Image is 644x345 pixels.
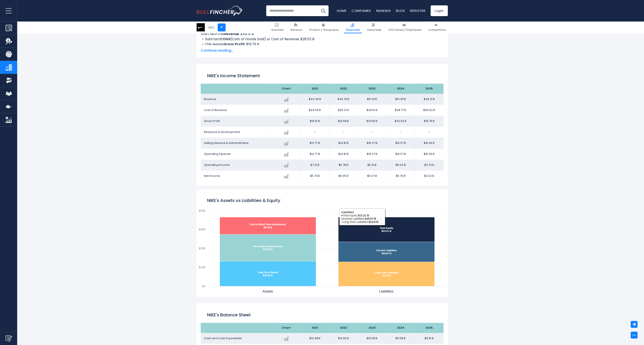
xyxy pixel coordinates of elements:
td: $26.52 B [415,105,444,116]
th: 2025 [415,84,444,94]
h1: NIKE's Income Statement [207,72,437,79]
td: $9.15 B [415,333,444,344]
span: Continue reading... [201,48,444,53]
span: Operating Expense [204,152,231,156]
text: Non Cash Current Assets $14.21 B [253,245,282,251]
a: Ownership [365,22,383,33]
a: Product / Geography [307,22,341,33]
text: Current Liabilities $10.57 B [376,249,397,255]
td: $5.70 B [386,171,415,182]
td: $19.91 B [301,116,329,127]
td: $16.37 B [358,138,386,149]
th: 2022 [329,84,358,94]
td: $16.57 B [386,138,415,149]
td: $6.04 B [386,160,415,171]
a: Companies [352,8,371,13]
th: 2025 [415,323,444,333]
a: Ranking [376,8,391,13]
td: $25.21 B [329,105,358,116]
td: $24.59 B [301,105,329,116]
text: Long Term Liabilities $12.8 B [374,271,398,277]
td: $51.19 B [358,94,386,105]
td: $21.69 B [358,116,386,127]
a: Register [410,8,425,13]
td: $5.73 B [301,171,329,182]
a: Financials [344,22,362,33]
b: COGS [220,37,231,42]
td: $16.37 B [358,149,386,160]
td: $12.77 B [301,149,329,160]
span: Overview [271,28,284,32]
td: $16.09 B [415,149,444,160]
a: CEO Salary / Employees [386,22,423,33]
span: Cost of Revenue [204,108,227,112]
span: Financials [346,28,360,32]
td: $5.07 B [358,171,386,182]
td: $44.49 B [301,94,329,105]
th: 2022 [329,323,358,333]
td: $28.77 B [386,105,415,116]
th: 2021 [301,84,329,94]
td: - [358,127,386,138]
td: $12.77 B [301,138,329,149]
text: Long Term Assets $13.22 B [257,271,278,277]
text: Assets [262,290,273,293]
td: $29.51 B [358,105,386,116]
li: Subtract (Cost of Goods Sold) or Cost of Revenue: $26.52 B [201,37,444,42]
a: Go to homepage [196,6,243,16]
th: Chart [272,323,301,333]
span: Research & Development [204,130,240,134]
a: Competitors [426,22,448,33]
td: $11.58 B [386,333,415,344]
td: $46.31 B [415,94,444,105]
td: $13.48 B [301,333,329,344]
td: $16.09 B [415,138,444,149]
td: $7.13 B [301,160,329,171]
span: Net Income [204,174,220,178]
td: - [386,127,415,138]
td: $14.81 B [329,149,358,160]
a: Home [337,8,346,13]
a: Blog [396,8,405,13]
span: Selling,General & Administrative [204,141,249,145]
text: $40B [199,209,205,212]
td: $3.70 B [415,160,444,171]
a: Overview [269,22,286,33]
text: Total Equity $13.21 B [379,227,393,232]
td: $22.62 B [386,116,415,127]
th: 2021 [301,323,329,333]
th: 2024 [386,84,415,94]
a: + [218,23,226,31]
th: 2023 [358,84,386,94]
li: This leaves : $19.79 B [201,42,444,47]
th: 2023 [358,323,386,333]
text: Cash & Short Term Investments $9.15 B [250,223,286,229]
button: Search [318,5,329,16]
td: - [415,127,444,138]
span: Competitors [428,28,446,32]
td: $19.79 B [415,116,444,127]
span: Cash and Cash Equivalents [204,336,242,340]
span: CEO Salary / Employees [388,28,421,32]
img: Ownership [6,77,12,84]
th: Chart [272,84,301,94]
text: $10B [199,266,205,269]
div: NIKE [208,25,214,30]
b: Gross Profit [223,42,245,47]
th: 2024 [386,323,415,333]
tspan: NIKE's Assets vs Liabilities & Equity [207,197,280,203]
span: Gross Profit [204,119,220,123]
h2: NIKE's Balance Sheet [207,312,437,318]
td: $6.05 B [329,171,358,182]
td: $14.81 B [329,138,358,149]
span: Revenue [204,97,216,101]
span: Revenue [291,28,302,32]
text: $20B [199,247,205,250]
text: $30B [199,228,205,231]
td: - [329,127,358,138]
a: Revenue [289,22,304,33]
a: Login [431,5,448,16]
td: - [301,127,329,138]
b: Revenue [224,31,239,36]
span: Product / Geography [309,28,339,32]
